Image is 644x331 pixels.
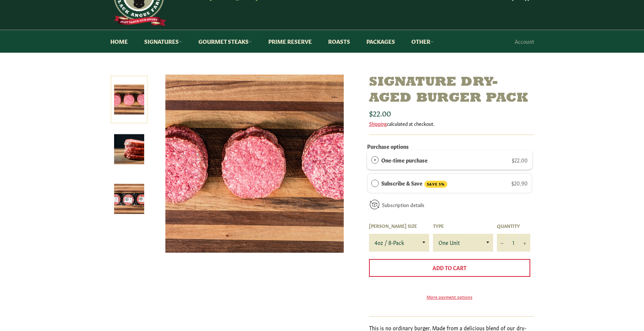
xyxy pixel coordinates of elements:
[103,30,135,53] a: Home
[369,108,391,118] span: $22.00
[371,179,379,187] div: Subscribe & Save
[381,179,447,188] label: Subscribe & Save
[404,30,441,53] a: Other
[369,120,387,127] a: Shipping
[497,234,508,252] button: Reduce item quantity by one
[114,184,144,214] img: Signature Dry-Aged Burger Pack
[191,30,259,53] a: Gourmet Steaks
[511,179,528,187] span: $20.90
[369,75,534,106] h1: Signature Dry-Aged Burger Pack
[381,156,428,164] label: One-time purchase
[519,234,530,252] button: Increase item quantity by one
[512,156,528,164] span: $22.00
[424,181,447,188] span: SAVE 5%
[511,30,538,52] a: Account
[165,75,344,253] img: Signature Dry-Aged Burger Pack
[321,30,357,53] a: Roasts
[114,134,144,164] img: Signature Dry-Aged Burger Pack
[433,264,466,271] span: Add to Cart
[497,223,530,229] label: Quantity
[382,201,424,208] a: Subscription details
[369,294,530,300] a: More payment options
[369,259,530,277] button: Add to Cart
[369,223,429,229] label: [PERSON_NAME] Size
[367,142,409,150] label: Purchase options
[433,223,493,229] label: Type
[369,120,534,127] div: calculated at checkout.
[261,30,319,53] a: Prime Reserve
[371,156,379,164] div: One-time purchase
[359,30,402,53] a: Packages
[137,30,190,53] a: Signatures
